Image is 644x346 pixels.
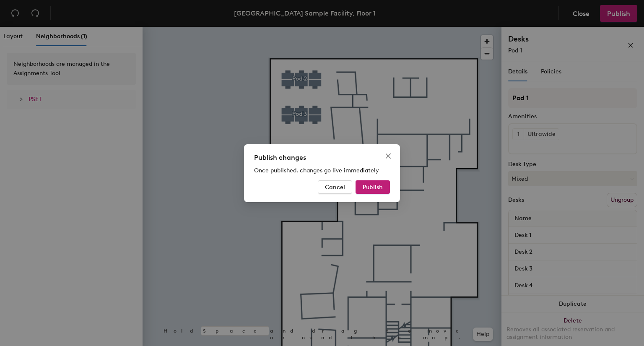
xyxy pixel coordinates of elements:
[356,180,390,194] button: Publish
[382,153,395,159] span: Close
[325,183,345,190] span: Cancel
[254,167,379,174] span: Once published, changes go live immediately
[382,149,395,163] button: Close
[385,153,392,159] span: close
[254,153,390,163] div: Publish changes
[318,180,352,194] button: Cancel
[363,183,383,190] span: Publish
